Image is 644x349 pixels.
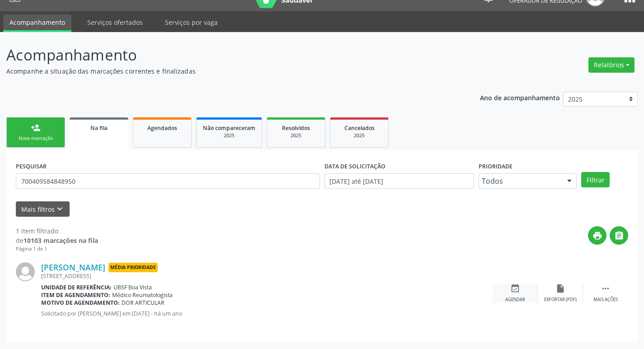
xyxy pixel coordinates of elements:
[122,299,165,307] span: DOR ARTICULAR
[480,92,560,103] p: Ano de acompanhamento
[41,291,110,299] b: Item de agendamento:
[41,262,105,272] a: [PERSON_NAME]
[482,177,559,186] span: Todos
[593,297,618,303] div: Mais ações
[16,173,320,189] input: Nome, CNS
[112,291,173,299] span: Médico Reumatologista
[147,124,177,132] span: Agendados
[16,262,35,281] img: img
[16,245,98,253] div: Página 1 de 1
[81,14,149,30] a: Serviços ofertados
[479,159,512,173] label: Prioridade
[588,57,635,73] button: Relatórios
[55,204,65,214] i: keyboard_arrow_down
[510,284,520,293] i: event_available
[203,132,255,139] div: 2025
[203,124,255,132] span: Não compareceram
[581,172,610,187] button: Filtrar
[3,14,71,32] a: Acompanhamento
[41,299,120,307] b: Motivo de agendamento:
[16,236,98,245] div: de
[324,159,385,173] label: DATA DE SOLICITAÇÃO
[90,124,108,132] span: Na fila
[159,14,224,30] a: Serviços por vaga
[41,284,112,291] b: Unidade de referência:
[344,124,375,132] span: Cancelados
[592,231,602,241] i: print
[108,263,158,272] span: Média Prioridade
[505,297,525,303] div: Agendar
[13,135,58,142] div: Nova marcação
[16,159,47,173] label: PESQUISAR
[31,123,41,133] div: person_add
[41,272,493,280] div: [STREET_ADDRESS]
[273,132,319,139] div: 2025
[601,284,611,293] i: 
[16,201,70,217] button: Mais filtroskeyboard_arrow_down
[544,297,577,303] div: Exportar (PDF)
[24,236,98,245] strong: 10103 marcações na fila
[614,231,624,241] i: 
[113,284,152,291] span: UBSF Boa Vista
[6,66,448,76] p: Acompanhe a situação das marcações correntes e finalizadas
[324,173,474,189] input: Selecione um intervalo
[610,226,628,245] button: 
[588,226,606,245] button: print
[41,310,493,317] p: Solicitado por [PERSON_NAME] em [DATE] - há um ano
[6,44,448,66] p: Acompanhamento
[337,132,382,139] div: 2025
[16,226,98,236] div: 1 item filtrado
[282,124,310,132] span: Resolvidos
[555,284,565,293] i: insert_drive_file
